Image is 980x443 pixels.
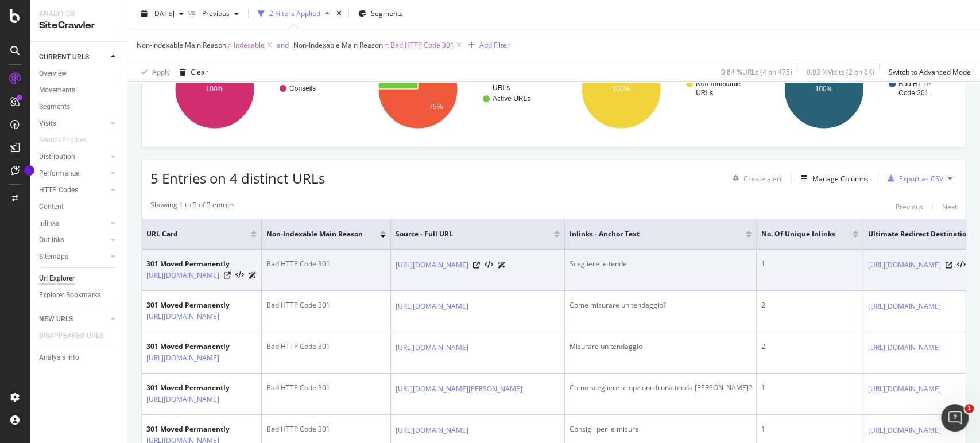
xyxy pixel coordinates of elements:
[18,18,28,28] img: logo_orange.svg
[941,404,969,432] iframe: Intercom live chat
[39,289,119,301] a: Explorer Bookmarks
[39,168,107,180] a: Performance
[32,18,56,28] div: v 4.0.25
[493,84,510,92] text: URLs
[146,394,219,405] a: [URL][DOMAIN_NAME]
[197,5,243,23] button: Previous
[743,174,782,184] div: Create alert
[896,202,923,212] div: Previous
[39,251,68,263] div: Sitemaps
[39,118,56,130] div: Visits
[868,383,941,395] a: [URL][DOMAIN_NAME]
[234,37,265,53] span: Indexable
[39,273,119,285] a: Url Explorer
[39,184,78,196] div: HTTP Codes
[143,68,176,75] div: Mots-clés
[266,383,386,393] div: Bad HTTP Code 301
[130,67,140,76] img: tab_keywords_by_traffic_grey.svg
[570,229,729,239] span: Inlinks - Anchor Text
[152,9,175,18] span: 2025 Sep. 20th
[266,300,386,310] div: Bad HTTP Code 301
[30,30,130,39] div: Domaine: [DOMAIN_NAME]
[188,7,197,17] span: vs
[696,89,713,97] text: URLs
[266,341,386,352] div: Bad HTTP Code 301
[721,67,792,77] div: 0.84 % URLs ( 4 on 475 )
[224,272,231,279] a: Visit Online Page
[807,67,874,77] div: 0.03 % Visits ( 2 on 6K )
[39,184,107,196] a: HTTP Codes
[812,174,869,184] div: Manage Columns
[24,165,34,176] div: Tooltip anchor
[39,19,118,32] div: SiteCrawler
[39,101,70,113] div: Segments
[249,269,257,281] a: AI Url Details
[39,251,107,263] a: Sitemaps
[942,200,957,213] button: Next
[371,9,403,18] span: Segments
[334,8,344,20] div: times
[39,217,107,230] a: Inlinks
[964,404,974,413] span: 1
[39,201,119,213] a: Content
[796,172,869,185] button: Manage Columns
[39,84,75,96] div: Movements
[390,37,454,53] span: Bad HTTP Code 301
[39,51,89,63] div: CURRENT URLS
[39,68,119,80] a: Overview
[760,39,955,139] svg: A chart.
[868,342,941,353] a: [URL][DOMAIN_NAME]
[957,261,966,269] button: View HTML Source
[570,341,752,352] div: Misurare un tendaggio
[39,118,107,130] a: Visits
[39,217,59,230] div: Inlinks
[396,229,537,239] span: Source - Full URL
[235,271,244,279] button: View HTML Source
[883,169,943,188] button: Export as CSV
[39,168,79,180] div: Performance
[137,40,226,50] span: Non-Indexable Main Reason
[396,301,468,312] a: [URL][DOMAIN_NAME]
[146,270,219,281] a: [URL][DOMAIN_NAME]
[761,300,858,310] div: 2
[39,134,98,146] a: Search Engines
[429,103,443,111] text: 75%
[39,330,103,342] div: DISAPPEARED URLS
[39,234,107,246] a: Outlinks
[354,39,549,139] div: A chart.
[485,261,493,269] button: View HTML Source
[354,5,408,23] button: Segments
[473,262,480,269] a: Visit Online Page
[39,101,119,113] a: Segments
[39,84,119,96] a: Movements
[277,40,289,50] div: and
[39,201,64,213] div: Content
[39,313,73,325] div: NEW URLS
[868,301,941,312] a: [URL][DOMAIN_NAME]
[884,63,971,81] button: Switch to Advanced Mode
[191,67,208,77] div: Clear
[150,169,325,188] span: 5 Entries on 4 distinct URLs
[570,259,752,269] div: Scegliere le tende
[39,330,115,342] a: DISAPPEARED URLS
[266,229,363,239] span: Non-Indexable Main Reason
[39,313,107,325] a: NEW URLS
[761,424,858,434] div: 1
[815,85,833,93] text: 100%
[289,84,316,92] text: Conseils
[493,75,524,83] text: Not Active
[146,300,257,310] div: 301 Moved Permanently
[39,68,67,80] div: Overview
[896,200,923,213] button: Previous
[942,202,957,212] div: Next
[570,383,752,393] div: Como scegliere le opzioni di una tenda [PERSON_NAME]?
[39,234,64,246] div: Outlinks
[228,40,232,50] span: ≠
[464,38,510,52] button: Add Filter
[253,5,334,23] button: 2 Filters Applied
[612,85,630,93] text: 100%
[557,39,752,139] div: A chart.
[570,300,752,310] div: Come misurare un tendaggio?
[146,352,219,364] a: [URL][DOMAIN_NAME]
